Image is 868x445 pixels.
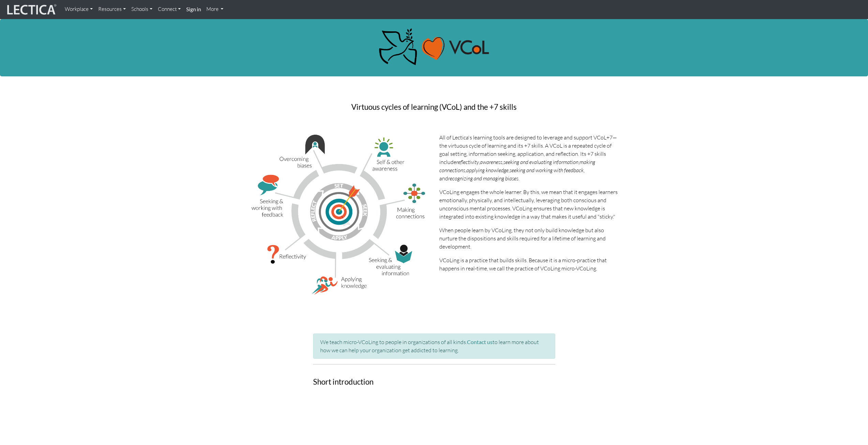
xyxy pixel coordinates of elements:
p: When people learn by VCoLing, they not only build knowledge but also nurture the dispositions and... [439,226,618,251]
i: making connections [439,159,595,174]
i: seeking and working with feedback [510,167,584,174]
a: Workplace [62,3,95,16]
i: reflectivity [456,159,479,165]
h3: Short introduction [313,378,555,386]
a: Schools [129,3,155,16]
a: Sign in [183,3,204,16]
a: Resources [95,3,129,16]
a: More [204,3,226,16]
i: applying knowledge [466,167,509,174]
img: VCoL+7 illustration [250,133,429,296]
i: awareness [480,159,502,165]
div: We teach micro-VCoLing to people in organizations of all kinds. to learn more about how we can he... [313,333,555,359]
img: lecticalive [5,3,57,16]
p: All of Lectica's learning tools are designed to leverage and support VCoL+7—the virtuous cycle of... [439,133,618,182]
strong: Sign in [186,6,201,12]
p: VCoLing engages the whole learner. By this, we mean that it engages learners emotionally, physica... [439,188,618,221]
i: seeking and evaluating information [503,159,578,165]
p: VCoLing is a practice that builds skills. Because it is a micro-practice that happens in real-tim... [439,256,618,272]
a: Connect [155,3,183,16]
a: Contact us [467,339,492,345]
h3: Virtuous cycles of learning (VCoL) and the +7 skills [313,103,555,112]
i: recognizing and managing biases [448,175,518,182]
